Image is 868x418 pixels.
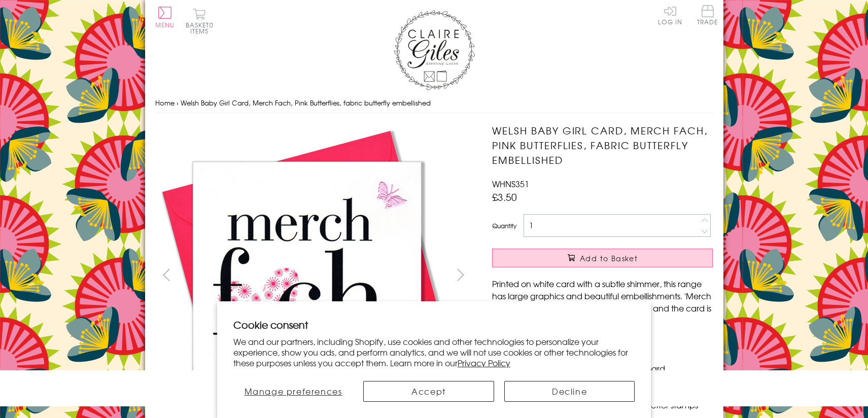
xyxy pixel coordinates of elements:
[233,318,635,332] h2: Cookie consent
[394,10,475,90] img: Claire Giles Greetings Cards
[233,336,635,368] p: We and our partners, including Shopify, use cookies and other technologies to personalize your ex...
[492,190,517,204] span: £3.50
[181,98,431,108] span: Welsh Baby Girl Card, Merch Fach, Pink Butterflies, fabric butterfly embellished
[492,249,713,267] button: Add to Basket
[186,8,214,34] button: Basket0 items
[177,98,179,108] span: ›
[233,381,354,402] button: Manage preferences
[492,221,516,230] label: Quantity
[492,178,529,190] span: WHNS351
[492,277,713,326] p: Printed on white card with a subtle shimmer, this range has large graphics and beautiful embellis...
[658,5,682,25] a: Log In
[155,263,178,286] button: prev
[363,381,494,402] button: Accept
[190,20,214,36] span: 0 items
[449,263,472,286] button: next
[580,253,638,263] span: Add to Basket
[155,7,175,28] button: Menu
[504,381,635,402] button: Decline
[155,93,713,114] nav: breadcrumbs
[697,5,718,25] span: Trade
[697,5,718,27] a: Trade
[155,98,175,108] a: Home
[245,385,342,397] span: Manage preferences
[458,357,510,369] a: Privacy Policy
[155,20,175,29] span: Menu
[492,123,713,167] h1: Welsh Baby Girl Card, Merch Fach, Pink Butterflies, fabric butterfly embellished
